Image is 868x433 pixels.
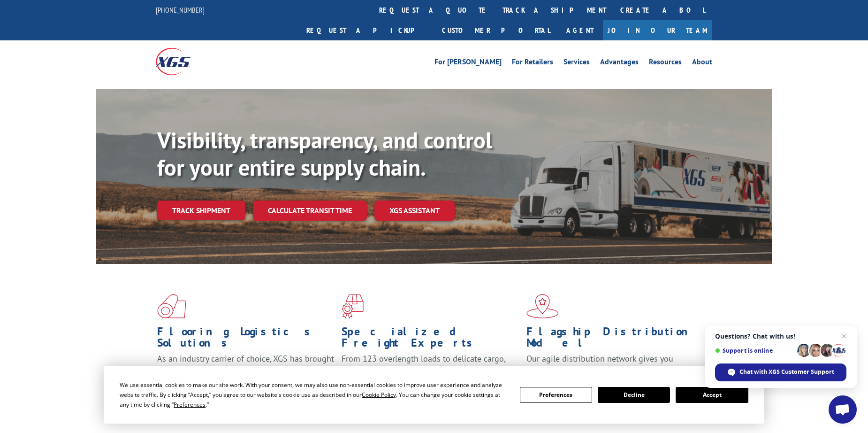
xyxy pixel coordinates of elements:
span: Questions? Chat with us! [715,332,846,340]
h1: Flooring Logistics Solutions [157,326,335,353]
a: Request a pickup [299,20,435,40]
a: Calculate transit time [253,201,367,221]
span: Our agile distribution network gives you nationwide inventory management on demand. [526,353,699,375]
b: Visibility, transparency, and control for your entire supply chain. [157,125,492,182]
a: Resources [649,58,682,69]
a: XGS ASSISTANT [374,201,455,221]
img: xgs-icon-total-supply-chain-intelligence-red [157,294,186,318]
span: Cookie Policy [362,391,396,399]
img: xgs-icon-flagship-distribution-model-red [526,294,559,318]
button: Decline [598,387,670,403]
div: Cookie Consent Prompt [104,366,764,424]
button: Preferences [520,387,592,403]
span: Chat with XGS Customer Support [715,363,846,381]
a: Agent [557,20,603,40]
button: Accept [676,387,748,403]
a: Open chat [829,395,857,424]
h1: Flagship Distribution Model [526,326,704,353]
a: [PHONE_NUMBER] [156,5,205,15]
a: For Retailers [512,58,553,69]
a: Services [563,58,590,69]
a: Advantages [600,58,639,69]
a: For [PERSON_NAME] [434,58,502,69]
div: We use essential cookies to make our site work. With your consent, we may also use non-essential ... [120,380,508,410]
span: Preferences [174,401,206,409]
a: Join Our Team [603,20,712,40]
img: xgs-icon-focused-on-flooring-red [342,294,364,318]
h1: Specialized Freight Experts [342,326,519,353]
span: Support is online [715,347,794,354]
a: About [692,58,712,69]
a: Track shipment [157,201,245,220]
span: As an industry carrier of choice, XGS has brought innovation and dedication to flooring logistics... [157,353,334,387]
p: From 123 overlength loads to delicate cargo, our experienced staff knows the best way to move you... [342,353,519,395]
a: Customer Portal [435,20,557,40]
span: Chat with XGS Customer Support [739,368,834,376]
